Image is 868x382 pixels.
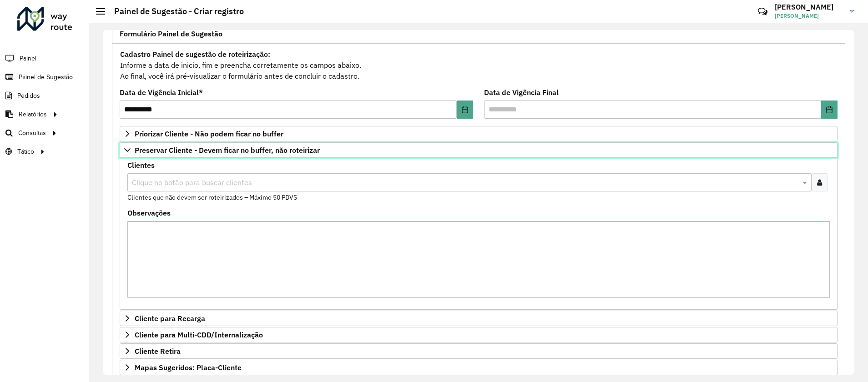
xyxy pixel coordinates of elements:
label: Data de Vigência Inicial [120,87,203,98]
span: Cliente Retira [135,347,181,355]
div: Preservar Cliente - Devem ficar no buffer, não roteirizar [120,158,838,310]
div: Informe a data de inicio, fim e preencha corretamente os campos abaixo. Ao final, você irá pré-vi... [120,48,838,82]
a: Contato Rápido [753,2,772,21]
h2: Painel de Sugestão - Criar registro [105,6,244,16]
small: Clientes que não devem ser roteirizados – Máximo 50 PDVS [127,193,297,201]
button: Choose Date [821,101,838,119]
span: Cliente para Recarga [135,315,205,322]
strong: Cadastro Painel de sugestão de roteirização: [120,50,270,59]
span: Priorizar Cliente - Não podem ficar no buffer [135,130,283,137]
span: Painel de Sugestão [19,72,73,82]
label: Clientes [127,160,155,171]
a: Preservar Cliente - Devem ficar no buffer, não roteirizar [120,142,838,158]
label: Observações [127,207,171,218]
span: Consultas [18,128,46,138]
a: Cliente para Multi-CDD/Internalização [120,327,838,342]
a: Mapas Sugeridos: Placa-Cliente [120,360,838,375]
span: Cliente para Multi-CDD/Internalização [135,331,263,338]
span: Mapas Sugeridos: Placa-Cliente [135,364,242,371]
label: Data de Vigência Final [484,87,559,98]
span: Preservar Cliente - Devem ficar no buffer, não roteirizar [135,146,320,154]
a: Cliente para Recarga [120,311,838,326]
button: Choose Date [457,101,473,119]
h3: [PERSON_NAME] [775,3,843,11]
span: Painel [20,54,36,63]
span: [PERSON_NAME] [775,12,843,20]
span: Formulário Painel de Sugestão [120,30,222,37]
span: Relatórios [19,110,47,119]
a: Priorizar Cliente - Não podem ficar no buffer [120,126,838,141]
span: Pedidos [17,91,40,101]
span: Tático [17,147,34,156]
a: Cliente Retira [120,343,838,359]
